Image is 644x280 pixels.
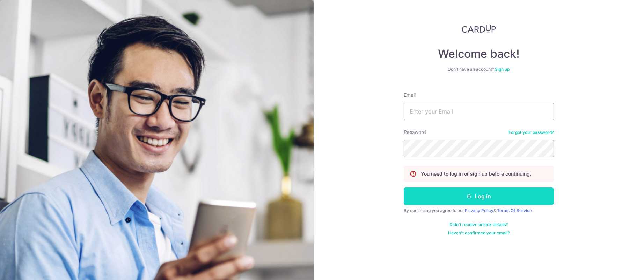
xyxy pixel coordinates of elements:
img: CardUp Logo [462,25,496,33]
a: Terms Of Service [497,208,532,213]
button: Log in [404,187,554,205]
p: You need to log in or sign up before continuing. [421,170,531,177]
label: Password [404,129,426,136]
a: Sign up [495,67,510,72]
div: By continuing you agree to our & [404,208,554,213]
a: Privacy Policy [465,208,493,213]
a: Forgot your password? [508,130,554,135]
h4: Welcome back! [404,47,554,61]
div: Don’t have an account? [404,67,554,72]
a: Haven't confirmed your email? [448,230,510,236]
input: Enter your Email [404,103,554,120]
label: Email [404,91,416,98]
a: Didn't receive unlock details? [450,222,508,227]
